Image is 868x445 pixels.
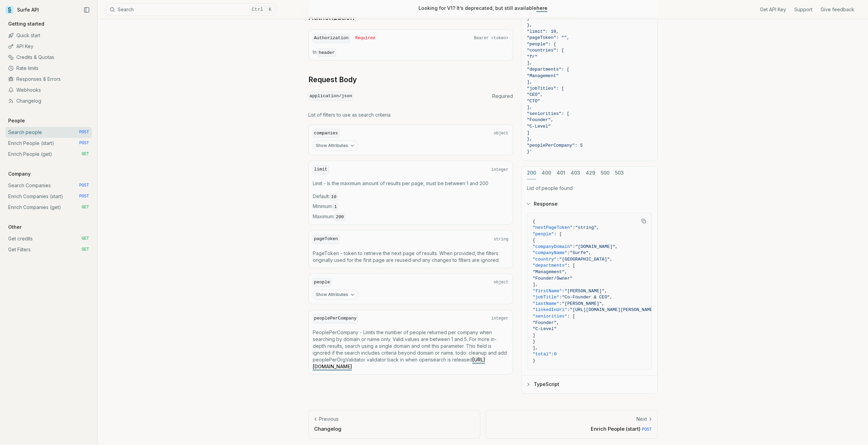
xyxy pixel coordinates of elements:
[18,40,24,45] img: tab_domain_overview_orange.svg
[313,213,509,221] span: Maximum :
[567,314,575,319] span: : [
[5,5,39,15] a: Surfe API
[586,167,595,179] button: 429
[559,295,562,300] span: :
[527,117,554,122] span: "Founder",
[82,236,89,241] span: GET
[533,238,535,243] span: {
[418,5,547,12] p: Looking for V1? It’s deprecated, but still available
[491,167,508,173] span: integer
[335,213,345,221] code: 200
[5,149,92,160] a: Enrich People (get) GET
[5,191,92,202] a: Enrich Companies (start) POST
[575,244,615,249] span: "[DOMAIN_NAME]"
[559,257,610,262] span: "[GEOGRAPHIC_DATA]"
[106,3,276,16] button: SearchCtrlK
[533,250,567,255] span: "companyName"
[75,40,115,45] div: Keywords by Traffic
[570,307,658,312] span: "[URL][DOMAIN_NAME][PERSON_NAME]"
[313,203,509,210] span: Minimum :
[570,250,589,255] span: "Surfe"
[5,138,92,149] a: Enrich People (start) POST
[527,143,583,148] span: "peoplePerCompany": 5
[82,151,89,157] span: GET
[562,295,609,300] span: "Co-Founder & CEO"
[521,213,657,375] div: Response
[604,288,607,294] span: ,
[573,225,575,230] span: :
[527,73,559,78] span: "Management"
[527,42,556,47] span: "people": {
[562,288,564,294] span: :
[313,329,509,370] p: PeoplePerCompany - Limits the number of people returned per company when searching by domain or n...
[313,250,509,264] p: PageToken - token to retrieve the next page of results. When provided, the filters originally use...
[527,99,540,104] span: "CTO"
[79,130,89,135] span: POST
[533,345,538,351] span: ],
[308,112,513,118] p: List of filters to use as search criteria
[527,92,543,97] span: "CEO",
[533,307,567,312] span: "linkedInUrl"
[575,225,596,230] span: "string"
[533,225,573,230] span: "nextPageToken"
[5,95,92,106] a: Changelog
[533,244,573,249] span: "companyDomain"
[313,290,358,300] button: Show Attributes
[527,67,570,72] span: "departments": [
[533,320,557,325] span: "Founder"
[5,170,33,177] p: Company
[5,85,92,95] a: Webhooks
[5,63,92,74] a: Rate limits
[533,282,538,287] span: ],
[551,352,554,357] span: :
[821,6,854,13] a: Give feedback
[318,49,336,57] code: header
[794,6,812,13] a: Support
[533,301,559,306] span: "lastName"
[79,194,89,199] span: POST
[313,180,509,187] p: Limit - Is the maximum amount of results per page, must be between 1 and 200
[527,60,532,65] span: ],
[527,185,652,192] p: List of people found
[533,219,535,224] span: {
[638,216,649,226] button: Copy Text
[642,427,652,432] span: POST
[527,167,536,179] button: 200
[588,250,591,255] span: ,
[533,263,567,268] span: "departments"
[610,257,613,262] span: ,
[601,167,609,179] button: 500
[527,124,551,129] span: "C-Level"
[559,301,562,306] span: :
[554,352,557,357] span: 0
[533,352,551,357] span: "total"
[308,92,354,101] code: application/json
[533,326,557,331] span: "C-Level"
[5,117,28,124] p: People
[542,167,551,179] button: 400
[527,23,532,28] span: },
[494,131,508,136] span: object
[11,18,16,23] img: website_grey.svg
[527,111,570,116] span: "seniorities": [
[533,276,573,281] span: "Founder/Owner"
[5,224,24,231] p: Other
[527,105,532,110] span: ],
[494,280,508,285] span: object
[527,35,570,40] span: "pageToken": "",
[5,52,92,63] a: Credits & Quotas
[533,232,554,237] span: "people"
[308,75,357,85] a: Request Body
[5,41,92,52] a: API Key
[79,140,89,146] span: POST
[527,86,564,91] span: "jobTitles": [
[760,6,786,13] a: Get API Key
[19,11,33,16] div: v 4.0.25
[533,257,557,262] span: "country"
[536,5,547,11] a: here
[26,40,61,45] div: Domain Overview
[313,314,358,323] code: peoplePerCompany
[527,136,532,142] span: },
[521,195,657,213] button: Response
[533,339,535,344] span: }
